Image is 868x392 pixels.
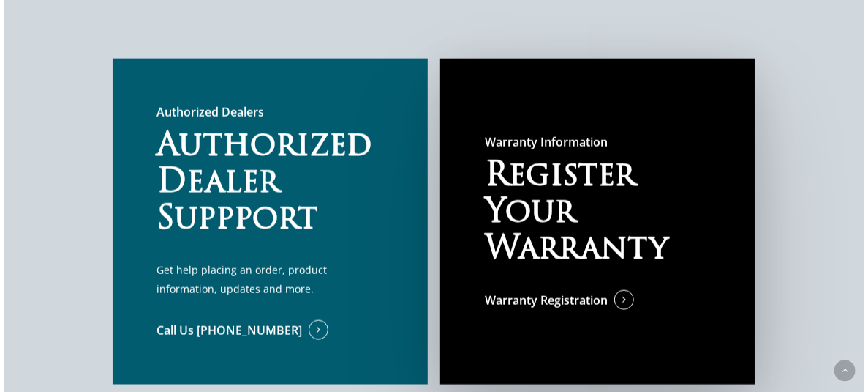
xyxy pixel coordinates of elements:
[485,291,634,310] a: Warranty Registration
[834,360,856,382] a: Back to top
[156,321,328,340] a: Call Us [PHONE_NUMBER]
[156,129,383,239] h2: Authorized Dealer Suppport
[156,261,383,299] p: Get help placing an order, product information, updates and more.
[156,103,383,122] h5: Authorized Dealers
[485,134,608,150] span: Warranty Information
[485,159,712,269] h2: Register Your Warranty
